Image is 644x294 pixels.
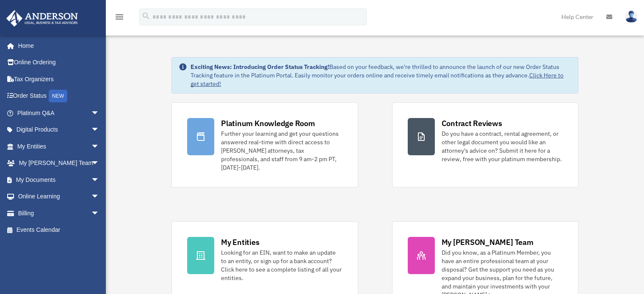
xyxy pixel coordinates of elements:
[6,188,112,205] a: Online Learningarrow_drop_down
[6,88,112,105] a: Order StatusNEW
[6,121,112,138] a: Digital Productsarrow_drop_down
[6,37,108,54] a: Home
[191,63,571,88] div: Based on your feedback, we're thrilled to announce the launch of our new Order Status Tracking fe...
[49,90,67,102] div: NEW
[221,118,315,129] div: Platinum Knowledge Room
[442,129,563,163] div: Do you have a contract, rental agreement, or other legal document you would like an attorney's ad...
[171,102,358,187] a: Platinum Knowledge Room Further your learning and get your questions answered real-time with dire...
[6,54,112,71] a: Online Ordering
[221,237,259,247] div: My Entities
[6,222,112,239] a: Events Calendar
[191,63,329,71] strong: Exciting News: Introducing Order Status Tracking!
[114,15,124,22] a: menu
[91,121,108,139] span: arrow_drop_down
[221,129,342,172] div: Further your learning and get your questions answered real-time with direct access to [PERSON_NAM...
[91,138,108,155] span: arrow_drop_down
[191,71,564,88] a: Click Here to get started!
[6,205,112,222] a: Billingarrow_drop_down
[442,118,502,129] div: Contract Reviews
[221,248,342,282] div: Looking for an EIN, want to make an update to an entity, or sign up for a bank account? Click her...
[91,171,108,189] span: arrow_drop_down
[141,11,151,21] i: search
[4,10,80,27] img: Anderson Advisors Platinum Portal
[6,155,112,172] a: My [PERSON_NAME] Teamarrow_drop_down
[91,155,108,172] span: arrow_drop_down
[91,205,108,222] span: arrow_drop_down
[91,104,108,122] span: arrow_drop_down
[91,188,108,206] span: arrow_drop_down
[6,71,112,88] a: Tax Organizers
[6,104,112,121] a: Platinum Q&Aarrow_drop_down
[625,11,638,23] img: User Pic
[442,237,533,247] div: My [PERSON_NAME] Team
[392,102,578,187] a: Contract Reviews Do you have a contract, rental agreement, or other legal document you would like...
[114,12,124,22] i: menu
[6,171,112,188] a: My Documentsarrow_drop_down
[6,138,112,155] a: My Entitiesarrow_drop_down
